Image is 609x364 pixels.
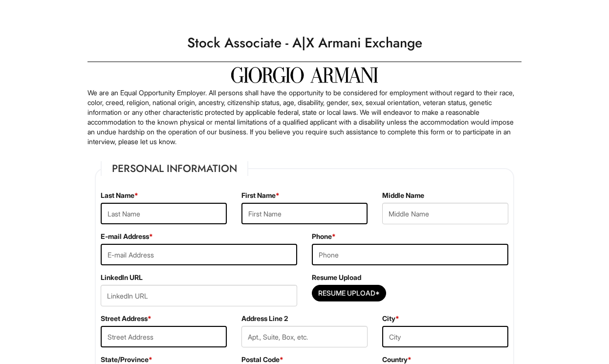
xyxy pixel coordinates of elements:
[382,314,399,323] label: City
[312,285,386,301] button: Resume Upload*Resume Upload*
[101,273,143,282] label: LinkedIn URL
[241,326,368,347] input: Apt., Suite, Box, etc.
[382,203,508,224] input: Middle Name
[382,191,424,200] label: Middle Name
[241,314,288,323] label: Address Line 2
[101,232,153,241] label: E-mail Address
[241,203,368,224] input: First Name
[87,88,522,147] p: We are an Equal Opportunity Employer. All persons shall have the opportunity to be considered for...
[312,244,508,265] input: Phone
[101,203,227,224] input: Last Name
[382,326,508,347] input: City
[83,29,526,57] h1: Stock Associate - A|X Armani Exchange
[101,314,152,323] label: Street Address
[101,161,248,176] legend: Personal Information
[241,191,280,200] label: First Name
[231,67,378,83] img: Giorgio Armani
[312,273,361,282] label: Resume Upload
[101,285,297,306] input: LinkedIn URL
[101,191,138,200] label: Last Name
[101,244,297,265] input: E-mail Address
[101,326,227,347] input: Street Address
[312,232,336,241] label: Phone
